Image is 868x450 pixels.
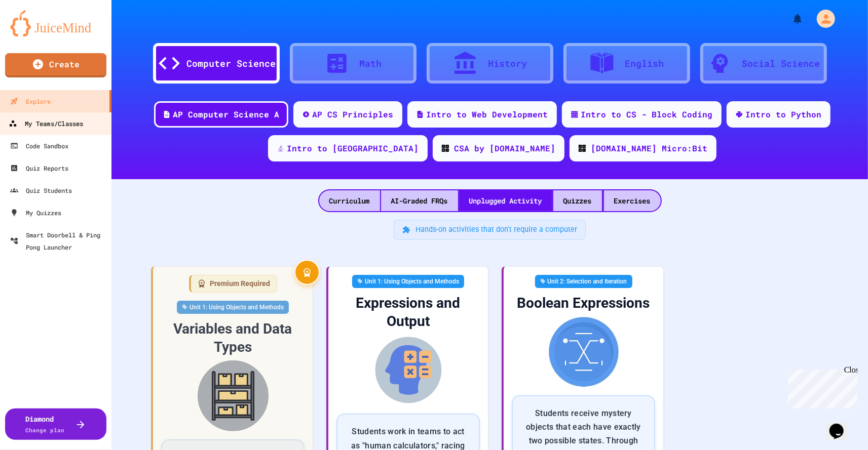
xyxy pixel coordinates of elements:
div: Quiz Students [10,184,72,196]
div: Expressions and Output [336,294,480,331]
div: Code Sandbox [10,140,68,152]
div: Smart Doorbell & Ping Pong Launcher [10,229,107,253]
iframe: chat widget [825,410,858,440]
button: DiamondChange plan [5,408,106,440]
div: Chat with us now!Close [4,4,70,64]
div: AP CS Principles [312,108,393,120]
img: Expressions and Output [336,335,480,405]
img: logo-orange.svg [10,10,101,36]
div: Intro to CS - Block Coding [581,108,712,120]
div: Math [360,57,382,70]
div: Curriculum [319,190,380,211]
div: Quiz Reports [10,162,68,174]
div: [DOMAIN_NAME] Micro:Bit [591,142,707,154]
div: Boolean Expressions [512,294,655,312]
iframe: chat widget [784,365,858,408]
div: AI-Graded FRQs [381,190,458,211]
div: Variables and Data Types [161,320,305,357]
a: Create [5,53,106,77]
div: My Quizzes [10,207,61,219]
div: Computer Science [187,57,276,70]
div: Quizzes [553,190,602,211]
div: Unit 1: Using Objects and Methods [352,275,464,288]
span: Change plan [26,426,65,434]
div: Unplugged Activity [459,190,552,211]
div: Intro to [GEOGRAPHIC_DATA] [287,142,419,154]
div: Explore [10,95,51,107]
div: English [625,57,664,70]
img: Variables and Data Types [161,360,305,431]
div: AP Computer Science A [173,108,279,120]
img: CODE_logo_RGB.png [442,145,449,152]
div: Social Science [742,57,820,70]
div: Premium Required [189,275,277,293]
div: Unit 1: Using Objects and Methods [177,301,289,314]
div: My Notifications [773,10,806,27]
img: Boolean Expressions [512,316,655,387]
div: Intro to Web Development [426,108,548,120]
div: CSA by [DOMAIN_NAME] [454,142,555,154]
span: Hands-on activities that don't require a computer [416,224,577,235]
div: History [488,57,527,70]
div: My Teams/Classes [9,117,83,130]
div: Intro to Python [745,108,821,120]
div: Diamond [26,414,65,435]
div: My Account [806,7,838,30]
div: Exercises [604,190,661,211]
img: CODE_logo_RGB.png [579,145,586,152]
div: Unit 2: Selection and Iteration [535,275,632,288]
